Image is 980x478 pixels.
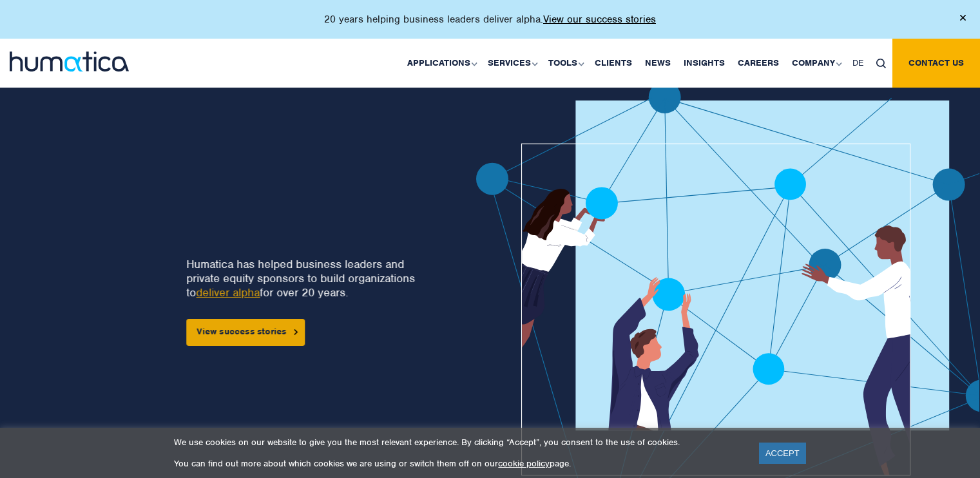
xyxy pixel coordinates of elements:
a: Insights [677,39,731,88]
img: search_icon [876,59,886,68]
img: arrowicon [294,329,298,335]
p: Humatica has helped business leaders and private equity sponsors to build organizations to for ov... [187,257,423,300]
a: Contact us [892,39,980,88]
a: View success stories [187,319,305,346]
a: Tools [542,39,588,88]
a: deliver alpha [197,285,260,300]
p: 20 years helping business leaders deliver alpha. [324,13,656,26]
a: cookie policy [498,458,550,469]
span: DE [852,57,863,68]
a: Company [785,39,846,88]
a: News [639,39,677,88]
img: logo [10,52,129,72]
a: View our success stories [543,13,656,26]
p: We use cookies on our website to give you the most relevant experience. By clicking “Accept”, you... [174,437,743,448]
a: DE [846,39,870,88]
a: Careers [731,39,785,88]
p: You can find out more about which cookies we are using or switch them off on our page. [174,458,743,469]
a: Applications [401,39,481,88]
a: ACCEPT [759,443,806,464]
a: Services [481,39,542,88]
a: Clients [588,39,639,88]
